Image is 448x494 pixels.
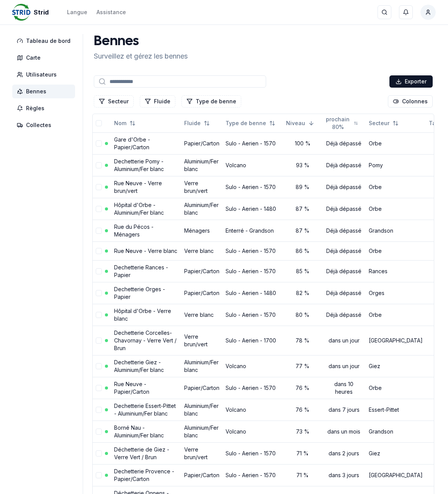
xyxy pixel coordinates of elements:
[96,385,102,391] button: select-row
[286,227,319,235] div: 87 %
[96,8,126,17] a: Assistance
[366,421,426,442] td: Grandson
[222,220,283,241] td: Enterré - Grandson
[12,8,52,17] a: Strid
[366,132,426,154] td: Orbe
[114,136,150,150] a: Gare d'Orbe - Papier/Carton
[366,282,426,304] td: Orges
[67,8,87,17] button: Langue
[222,377,283,399] td: Sulo - Aerien - 1570
[222,421,283,442] td: Volcano
[34,8,49,17] span: Strid
[366,442,426,464] td: Giez
[222,154,283,176] td: Volcano
[96,472,102,478] button: select-row
[222,399,283,421] td: Volcano
[181,442,222,464] td: Verre brun/vert
[26,121,51,129] span: Collectes
[369,119,389,127] span: Secteur
[366,220,426,241] td: Grandson
[366,355,426,377] td: Giez
[67,8,87,16] div: Langue
[26,104,44,112] span: Règles
[12,51,78,65] a: Carte
[222,326,283,355] td: Sulo - Aerien - 1700
[286,267,319,275] div: 85 %
[181,377,222,399] td: Papier/Carton
[325,428,363,435] div: dans un mois
[286,337,319,344] div: 78 %
[96,140,102,147] button: select-row
[325,450,363,457] div: dans 2 jours
[96,337,102,344] button: select-row
[325,406,363,414] div: dans 7 jours
[366,260,426,282] td: Rances
[325,161,363,169] div: Déjà dépassé
[26,88,46,95] span: Bennes
[222,304,283,326] td: Sulo - Aerien - 1570
[222,464,283,486] td: Sulo - Aerien - 1570
[96,429,102,435] button: select-row
[366,304,426,326] td: Orbe
[286,140,319,147] div: 100 %
[181,399,222,421] td: Aluminium/Fer blanc
[286,311,319,319] div: 80 %
[325,205,363,213] div: Déjà dépassé
[114,359,164,373] a: Dechetterie Giez - Aluminium/Fer blanc
[222,241,283,260] td: Sulo - Aerien - 1570
[221,117,280,129] button: Not sorted. Click to sort ascending.
[96,184,102,190] button: select-row
[325,337,363,344] div: dans un jour
[114,264,168,278] a: Dechetterie Rances - Papier
[96,268,102,274] button: select-row
[320,117,363,129] button: Not sorted. Click to sort ascending.
[96,363,102,369] button: select-row
[389,75,433,88] button: Exporter
[286,406,319,414] div: 76 %
[110,117,140,129] button: Not sorted. Click to sort ascending.
[114,468,174,482] a: Dechetterie Provence - Papier/Carton
[96,120,102,126] button: select-all
[222,176,283,198] td: Sulo - Aerien - 1570
[114,248,177,254] a: Rue Neuve - Verre blanc
[366,176,426,198] td: Orbe
[96,228,102,234] button: select-row
[222,198,283,220] td: Sulo - Aerien - 1480
[181,241,222,260] td: Verre blanc
[96,162,102,168] button: select-row
[366,377,426,399] td: Orbe
[222,260,283,282] td: Sulo - Aerien - 1570
[325,380,363,396] div: dans 10 heures
[181,421,222,442] td: Aluminium/Fer blanc
[286,362,319,370] div: 77 %
[281,117,319,129] button: Sorted descending. Click to sort ascending.
[366,399,426,421] td: Essert-Pittet
[114,329,177,351] a: Dechetterie Corcelles-Chavornay - Verre Vert / Brun
[114,180,162,194] a: Rue Neuve - Verre brun/vert
[114,158,164,172] a: Dechetterie Pomy - Aluminium/Fer blanc
[181,282,222,304] td: Papier/Carton
[388,95,433,108] button: Cocher les colonnes
[114,308,171,322] a: Hôpital d'Orbe - Verre blanc
[366,154,426,176] td: Pomy
[96,407,102,413] button: select-row
[184,119,201,127] span: Fluide
[325,267,363,275] div: Déjà dépassé
[94,51,188,62] p: Surveillez et gérez les bennes
[286,450,319,457] div: 71 %
[12,85,78,98] a: Bennes
[181,355,222,377] td: Aluminium/Fer blanc
[325,183,363,191] div: Déjà dépassé
[12,34,78,48] a: Tableau de bord
[286,471,319,479] div: 71 %
[181,220,222,241] td: Ménagers
[181,132,222,154] td: Papier/Carton
[96,206,102,212] button: select-row
[96,290,102,296] button: select-row
[181,154,222,176] td: Aluminium/Fer blanc
[26,54,41,62] span: Carte
[366,326,426,355] td: [GEOGRAPHIC_DATA]
[222,132,283,154] td: Sulo - Aerien - 1570
[325,247,363,255] div: Déjà dépassé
